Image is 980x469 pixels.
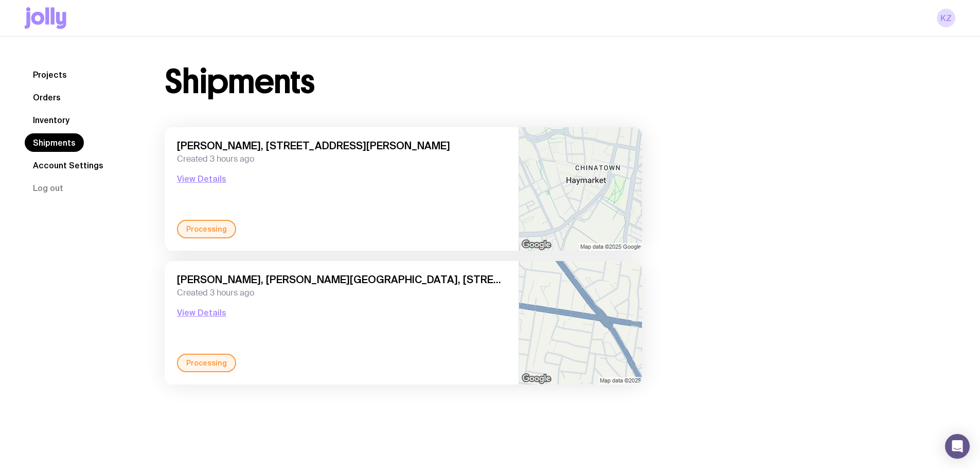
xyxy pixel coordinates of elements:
[25,111,78,129] a: Inventory
[177,220,236,238] div: Processing
[519,127,642,251] img: staticmap
[25,133,84,152] a: Shipments
[25,65,75,84] a: Projects
[177,288,506,298] span: Created 3 hours ago
[177,172,226,185] button: View Details
[937,9,955,27] a: KZ
[25,179,72,197] button: Log out
[177,354,236,372] div: Processing
[519,261,642,385] img: staticmap
[25,88,69,107] a: Orders
[177,273,506,286] span: [PERSON_NAME], [PERSON_NAME][GEOGRAPHIC_DATA], [STREET_ADDRESS]
[25,156,112,175] a: Account Settings
[177,306,226,319] button: View Details
[177,140,506,152] span: [PERSON_NAME], [STREET_ADDRESS][PERSON_NAME]
[177,154,506,164] span: Created 3 hours ago
[165,65,314,98] h1: Shipments
[945,434,970,459] div: Open Intercom Messenger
